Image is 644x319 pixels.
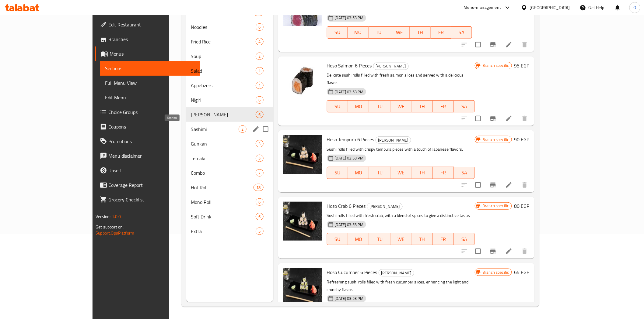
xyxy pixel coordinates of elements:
[371,28,387,37] span: TU
[454,233,475,245] button: SA
[376,136,411,144] div: Hoso Maki
[191,53,256,60] span: Soup
[191,82,256,89] span: Appetizers
[327,201,366,211] span: Hoso Crab 6 Pieces
[96,213,110,221] span: Version:
[330,235,346,244] span: SU
[108,152,195,159] span: Menu disclaimer
[454,167,475,179] button: SA
[369,26,389,39] button: TU
[351,102,367,111] span: MO
[327,71,475,87] p: Delicate sushi rolls filled with fresh salmon slices and served with a delicious flavor.
[486,178,500,192] button: Branch-specific-item
[505,248,513,255] a: Edit menu item
[505,41,513,48] a: Edit menu item
[433,100,454,112] button: FR
[327,268,377,277] span: Hoso Cucumber 6 Pieces
[239,126,246,132] span: 2
[108,196,195,203] span: Grocery Checklist
[186,93,273,107] div: Nigiri6
[191,38,256,45] span: Fried Rice
[389,26,410,39] button: WE
[105,79,195,87] span: Full Menu View
[369,100,390,112] button: TU
[96,229,134,237] a: Support.OpsPlatform
[410,26,431,39] button: TH
[414,168,430,177] span: TH
[186,63,273,78] div: Salad1
[239,125,246,133] div: items
[411,167,432,179] button: TH
[256,213,263,220] div: items
[256,53,263,60] div: items
[480,137,511,142] span: Branch specific
[435,168,451,177] span: FR
[456,168,472,177] span: SA
[191,125,239,133] span: Sashimi
[327,167,348,179] button: SU
[376,137,411,144] span: [PERSON_NAME]
[283,268,322,307] img: Hoso Cucumber 6 Pieces
[108,138,195,145] span: Promotions
[393,102,409,111] span: WE
[472,179,485,191] span: Select to update
[414,235,430,244] span: TH
[372,168,388,177] span: TU
[327,146,475,153] p: Sushi rolls filled with crispy tempura pieces with a touch of Japanese flavors.
[369,233,390,245] button: TU
[191,140,256,147] span: Gunkan
[514,268,530,276] h6: 65 EGP
[451,26,472,39] button: SA
[433,233,454,245] button: FR
[256,24,263,30] span: 6
[332,296,366,301] span: [DATE] 03:53 PM
[186,166,273,180] div: Combo7
[100,90,200,105] a: Edit Menu
[191,67,256,74] span: Salad
[191,23,256,31] span: Noodles
[332,155,366,161] span: [DATE] 03:53 PM
[256,198,263,206] div: items
[351,168,367,177] span: MO
[530,4,570,11] div: [GEOGRAPHIC_DATA]
[186,224,273,238] div: Extra5
[480,203,511,209] span: Branch specific
[517,37,532,52] button: delete
[95,32,200,46] a: Branches
[367,203,403,210] div: Hoso Maki
[95,163,200,178] a: Upsell
[414,102,430,111] span: TH
[256,141,263,147] span: 3
[186,136,273,151] div: Gunkan3
[393,168,409,177] span: WE
[256,214,263,220] span: 6
[327,212,475,219] p: Sushi rolls filled with fresh crab, with a blend of spices to give a distinctive taste.
[191,213,256,220] span: Soft Drink
[191,169,256,177] div: Combo
[191,198,256,206] span: Mono Roll
[256,228,263,235] div: items
[369,167,390,179] button: TU
[186,180,273,195] div: Hot Roll18
[517,178,532,192] button: delete
[372,235,388,244] span: TU
[454,28,470,37] span: SA
[330,102,346,111] span: SU
[472,245,485,258] span: Select to update
[514,202,530,210] h6: 80 EGP
[332,222,366,228] span: [DATE] 03:53 PM
[256,53,263,59] span: 2
[110,50,195,57] span: Menus
[505,115,513,122] a: Edit menu item
[505,181,513,189] a: Edit menu item
[108,167,195,174] span: Upsell
[191,155,256,162] span: Temaki
[472,38,485,51] span: Select to update
[514,135,530,144] h6: 90 EGP
[456,102,472,111] span: SA
[186,195,273,209] div: Mono Roll6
